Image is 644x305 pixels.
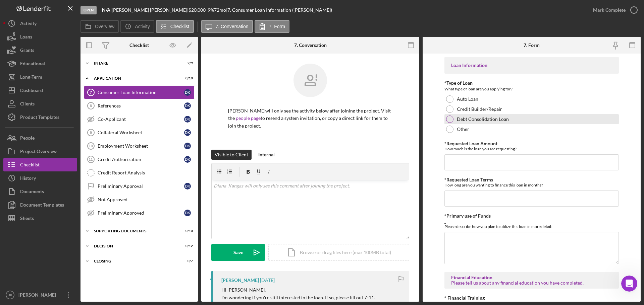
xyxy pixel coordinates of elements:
[20,198,64,213] div: Document Templates
[89,144,93,148] tspan: 10
[444,219,619,229] div: _ Please describe how you plan to utilize this loan in more detail:
[211,150,252,160] button: Visible to Client
[226,7,332,13] div: | 7. Consumer Loan Information ([PERSON_NAME])
[20,17,37,32] div: Activity
[184,102,191,109] div: D K
[3,97,77,110] button: Clients
[84,139,195,153] a: 10Employment WorksheetDK
[20,84,43,99] div: Dashboard
[184,116,191,123] div: D K
[3,198,77,212] a: Document Templates
[184,129,191,136] div: D K
[221,294,375,301] p: I'm wondering if you're still interested in the loan. If so, please fill out 7-11.
[89,157,93,161] tspan: 11
[294,43,327,48] div: 7. Conversation
[98,143,184,149] div: Employment Worksheet
[3,84,77,97] a: Dashboard
[84,86,195,99] a: 7Consumer Loan InformationDK
[3,131,77,145] a: People
[3,17,77,30] a: Activity
[228,107,392,130] p: [PERSON_NAME] will only see the activity below after joining the project. Visit the to resend a s...
[20,158,40,173] div: Checklist
[20,171,36,186] div: History
[3,57,77,70] a: Educational
[451,63,612,68] div: Loan Information
[20,44,34,59] div: Grants
[444,146,619,151] div: How much is the loan you are requesting?
[20,70,42,85] div: Long-Term
[214,7,226,13] div: 72 mo
[444,213,491,219] label: *Primary use of Funds
[457,127,469,132] label: Other
[3,212,77,225] button: Sheets
[98,90,184,95] div: Consumer Loan Information
[102,7,112,13] div: |
[84,179,195,193] a: Preliminary ApprovalDK
[84,193,195,206] a: Not Approved
[90,131,92,135] tspan: 9
[90,104,92,108] tspan: 8
[3,288,77,302] button: JF[PERSON_NAME]
[20,131,35,146] div: People
[8,293,12,297] text: JF
[184,210,191,216] div: D K
[236,115,261,121] a: people page
[444,182,619,187] div: How long are you wanting to finance this loan in months?
[80,20,119,33] button: Overview
[3,185,77,198] a: Documents
[621,276,637,292] iframe: Intercom live chat
[135,24,150,29] label: Activity
[94,76,176,80] div: Application
[98,117,184,122] div: Co-Applicant
[3,171,77,185] button: History
[184,143,191,149] div: D K
[457,106,502,112] label: Credit Builder/Repair
[20,57,45,72] div: Educational
[3,30,77,44] button: Loans
[94,259,176,263] div: Closing
[184,183,191,189] div: D K
[84,112,195,126] a: Co-ApplicantDK
[3,44,77,57] button: Grants
[3,158,77,171] button: Checklist
[94,229,176,233] div: Supporting Documents
[444,141,497,146] label: *Requested Loan Amount
[170,24,190,29] label: Checklist
[258,150,275,160] div: Internal
[586,3,641,17] button: Mark Complete
[98,183,184,189] div: Preliminary Approval
[184,156,191,163] div: D K
[84,99,195,112] a: 8ReferencesDK
[181,61,193,65] div: 9 / 9
[3,110,77,124] button: Product Templates
[94,61,176,65] div: Intake
[233,244,243,261] div: Save
[221,286,375,294] p: Hi [PERSON_NAME],
[84,153,195,166] a: 11Credit AuthorizationDK
[255,150,278,160] button: Internal
[181,229,193,233] div: 0 / 10
[84,206,195,220] a: Preliminary ApprovedDK
[98,170,194,175] div: Credit Report Analysis
[181,259,193,263] div: 0 / 7
[208,7,214,13] div: 9 %
[457,96,478,102] label: Auto Loan
[20,145,57,160] div: Project Overview
[444,295,619,301] div: * Financial Training
[201,20,253,33] button: 7. Conversation
[269,24,285,29] label: 7. Form
[80,6,97,14] div: Open
[20,30,32,45] div: Loans
[112,7,189,13] div: [PERSON_NAME] [PERSON_NAME] |
[17,288,60,303] div: [PERSON_NAME]
[457,117,509,122] label: Debt Consolidation Loan
[255,20,289,33] button: 7. Form
[95,24,114,29] label: Overview
[184,89,191,96] div: D K
[102,7,110,13] b: N/A
[98,103,184,108] div: References
[94,244,176,248] div: Decision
